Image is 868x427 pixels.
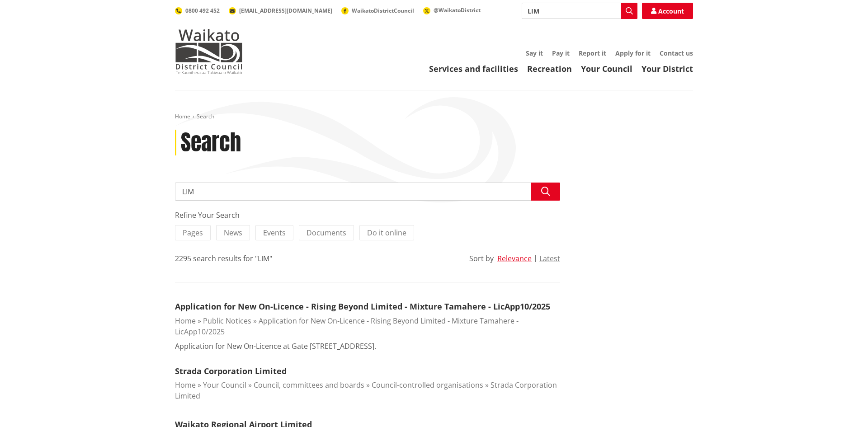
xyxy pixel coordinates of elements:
[539,254,560,263] button: Latest
[522,3,637,19] input: Search input
[526,49,543,57] a: Say it
[175,183,560,201] input: Search input
[660,49,693,57] a: Contact us
[642,63,693,74] a: Your District
[239,7,332,14] span: [EMAIL_ADDRESS][DOMAIN_NAME]
[203,380,246,390] a: Your Council
[469,253,494,264] div: Sort by
[185,7,220,14] span: 0800 492 452
[175,113,190,120] a: Home
[527,63,572,74] a: Recreation
[615,49,651,57] a: Apply for it
[175,316,519,337] a: Application for New On-Licence - Rising Beyond Limited - Mixture Tamahere - LicApp10/2025
[183,228,203,238] span: Pages
[175,366,287,376] a: Strada Corporation Limited
[434,6,481,14] span: @WaikatoDistrict
[175,29,243,74] img: Waikato District Council - Te Kaunihera aa Takiwaa o Waikato
[175,7,220,14] a: 0800 492 452
[367,228,406,238] span: Do it online
[579,49,606,57] a: Report it
[263,228,286,238] span: Events
[181,130,241,156] h1: Search
[197,113,214,120] span: Search
[175,113,693,121] nav: breadcrumb
[341,7,414,14] a: WaikatoDistrictCouncil
[224,228,242,238] span: News
[175,210,560,221] div: Refine Your Search
[423,6,481,14] a: @WaikatoDistrict
[497,254,532,263] button: Relevance
[175,301,550,312] a: Application for New On-Licence - Rising Beyond Limited - Mixture Tamahere - LicApp10/2025
[229,7,332,14] a: [EMAIL_ADDRESS][DOMAIN_NAME]
[352,7,414,14] span: WaikatoDistrictCouncil
[175,316,196,326] a: Home
[581,63,632,74] a: Your Council
[552,49,570,57] a: Pay it
[203,316,251,326] a: Public Notices
[642,3,693,19] a: Account
[175,380,196,390] a: Home
[175,253,272,264] div: 2295 search results for "LIM"
[175,380,557,401] a: Strada Corporation Limited
[254,380,364,390] a: Council, committees and boards
[175,341,376,352] p: Application for New On-Licence at Gate [STREET_ADDRESS].
[372,380,483,390] a: Council-controlled organisations
[307,228,346,238] span: Documents
[429,63,518,74] a: Services and facilities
